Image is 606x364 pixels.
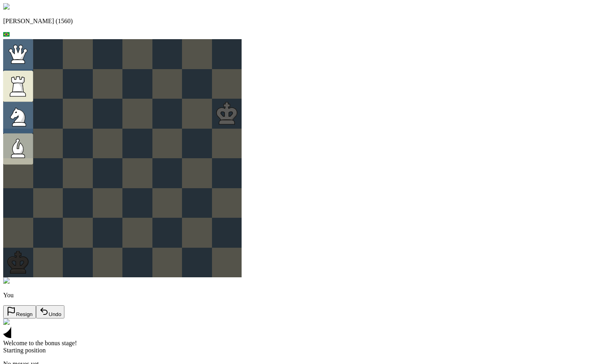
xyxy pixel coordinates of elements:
[3,277,10,284] img: horse.png
[3,318,10,325] img: waving.png
[3,305,36,318] button: Resign
[3,39,33,165] div: Choose promotion piece
[3,18,603,25] p: [PERSON_NAME] (1560)
[36,305,65,318] button: Undo
[3,3,10,10] img: default.png
[3,340,77,346] span: Welcome to the bonus stage!
[3,347,603,354] div: Starting position
[3,292,603,299] p: You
